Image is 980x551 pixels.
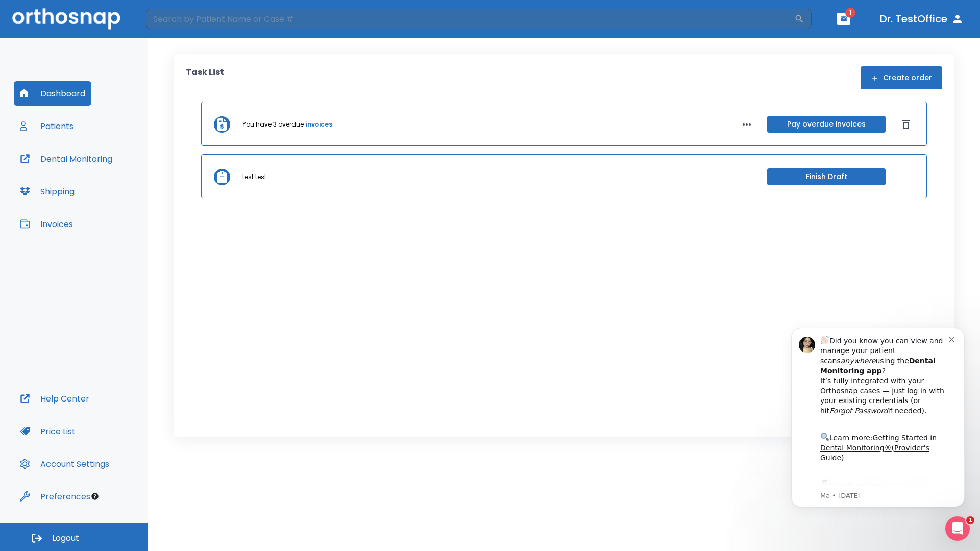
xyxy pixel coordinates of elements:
[767,168,886,185] button: Finish Draft
[14,146,118,171] button: Dental Monitoring
[845,8,855,18] span: 1
[767,116,886,133] button: Pay overdue invoices
[861,66,942,89] button: Create order
[14,81,91,106] button: Dashboard
[14,386,95,411] button: Help Center
[186,66,224,89] p: Task List
[14,212,79,236] button: Invoices
[776,315,980,546] iframe: Intercom notifications message
[242,172,266,182] p: test test
[14,114,80,138] button: Patients
[945,516,970,541] iframe: Intercom live chat
[966,516,974,524] span: 1
[14,452,115,476] button: Account Settings
[90,492,100,501] div: Tooltip anchor
[14,179,81,204] button: Shipping
[242,120,304,129] p: You have 3 overdue
[14,419,82,443] button: Price List
[12,8,120,29] img: Orthosnap
[14,484,96,509] button: Preferences
[52,533,79,544] span: Logout
[146,9,794,29] input: Search by Patient Name or Case #
[306,120,332,129] a: invoices
[898,116,914,133] button: Dismiss
[876,10,968,28] button: Dr. TestOffice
